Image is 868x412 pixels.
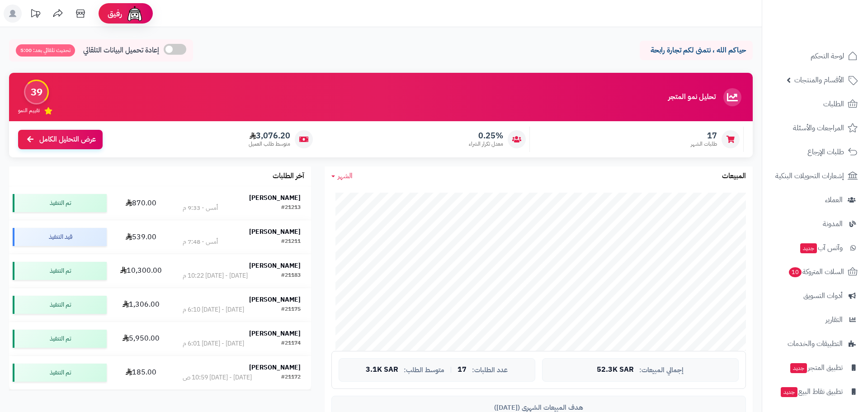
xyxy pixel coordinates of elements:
span: عدد الطلبات: [472,366,508,374]
div: #21174 [281,339,301,348]
a: تطبيق المتجرجديد [768,357,863,379]
span: | [450,366,452,373]
h3: المبيعات [722,172,746,180]
div: أمس - 7:48 م [183,237,218,246]
span: وآتس آب [799,242,843,254]
a: أدوات التسويق [768,285,863,307]
a: تحديثات المنصة [24,5,47,25]
h3: تحليل نمو المتجر [668,93,716,101]
a: عرض التحليل الكامل [18,130,103,149]
div: #21175 [281,305,301,314]
div: [DATE] - [DATE] 10:59 ص [183,373,252,382]
span: العملاء [825,194,843,206]
strong: [PERSON_NAME] [249,295,301,304]
span: الطلبات [823,98,844,110]
a: الطلبات [768,93,863,115]
div: تم التنفيذ [13,262,107,280]
td: 539.00 [110,220,172,254]
span: جديد [781,387,797,397]
a: المراجعات والأسئلة [768,117,863,139]
span: رفيق [108,8,122,19]
span: تقييم النمو [18,107,40,114]
span: المدونة [823,218,843,230]
a: الشهر [331,171,353,181]
span: 52.3K SAR [597,366,634,374]
strong: [PERSON_NAME] [249,227,301,237]
div: أمس - 9:33 م [183,204,218,213]
span: معدل تكرار الشراء [469,140,503,148]
span: طلبات الشهر [691,140,717,148]
span: الأقسام والمنتجات [794,74,844,86]
span: التطبيقات والخدمات [788,337,843,350]
a: لوحة التحكم [768,45,863,67]
div: تم التنفيذ [13,194,107,212]
img: ai-face.png [126,5,144,23]
a: وآتس آبجديد [768,237,863,259]
span: 17 [458,366,467,374]
strong: [PERSON_NAME] [249,193,301,203]
strong: [PERSON_NAME] [249,329,301,338]
span: 17 [691,131,717,141]
div: [DATE] - [DATE] 10:22 م [183,271,248,280]
a: تطبيق نقاط البيعجديد [768,381,863,403]
p: حياكم الله ، نتمنى لكم تجارة رابحة [646,45,746,56]
span: عرض التحليل الكامل [39,134,96,145]
div: قيد التنفيذ [13,228,107,246]
span: أدوات التسويق [803,289,843,302]
td: 185.00 [110,356,172,389]
span: 3.1K SAR [366,366,398,374]
strong: [PERSON_NAME] [249,261,301,270]
a: التقارير [768,309,863,331]
span: إجمالي المبيعات: [639,366,684,374]
span: متوسط طلب العميل [249,140,290,148]
div: #21183 [281,271,301,280]
span: الشهر [338,170,353,181]
td: 870.00 [110,186,172,220]
span: إشعارات التحويلات البنكية [775,170,844,182]
span: المراجعات والأسئلة [793,122,844,134]
span: تطبيق نقاط البيع [780,385,843,398]
td: 5,950.00 [110,322,172,355]
span: جديد [790,363,807,373]
span: طلبات الإرجاع [807,146,844,158]
strong: [PERSON_NAME] [249,363,301,372]
div: تم التنفيذ [13,330,107,348]
img: logo-2.png [807,24,859,43]
td: 1,306.00 [110,288,172,322]
span: لوحة التحكم [811,50,844,62]
td: 10,300.00 [110,254,172,288]
span: 0.25% [469,131,503,141]
div: [DATE] - [DATE] 6:01 م [183,339,244,348]
div: [DATE] - [DATE] 6:10 م [183,305,244,314]
span: إعادة تحميل البيانات التلقائي [83,45,159,56]
span: 3,076.20 [249,131,290,141]
h3: آخر الطلبات [273,172,304,180]
a: إشعارات التحويلات البنكية [768,165,863,187]
span: جديد [800,243,817,253]
div: تم التنفيذ [13,364,107,382]
span: تطبيق المتجر [789,361,843,374]
div: #21172 [281,373,301,382]
a: طلبات الإرجاع [768,141,863,163]
a: المدونة [768,213,863,235]
div: تم التنفيذ [13,296,107,314]
span: 10 [789,267,802,277]
span: التقارير [826,313,843,326]
span: تحديث تلقائي بعد: 5:00 [16,44,75,57]
div: #21213 [281,204,301,213]
a: العملاء [768,189,863,211]
span: السلات المتروكة [788,265,844,278]
a: السلات المتروكة10 [768,261,863,283]
div: #21211 [281,237,301,246]
a: التطبيقات والخدمات [768,333,863,355]
span: متوسط الطلب: [404,366,444,374]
